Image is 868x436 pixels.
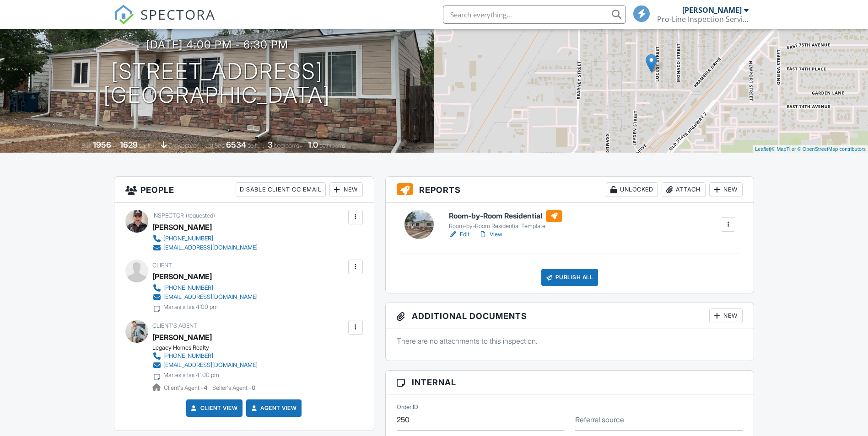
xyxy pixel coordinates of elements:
div: Disable Client CC Email [236,182,326,197]
img: The Best Home Inspection Software - Spectora [114,5,134,25]
a: [EMAIL_ADDRESS][DOMAIN_NAME] [152,243,258,252]
span: Lot Size [205,142,225,149]
p: There are no attachments to this inspection. [397,336,743,346]
span: Client's Agent [152,322,197,329]
div: New [709,182,743,197]
div: [PHONE_NUMBER] [163,284,213,292]
h3: Reports [386,177,754,203]
span: sq. ft. [139,142,152,149]
div: Martes a las 4:00 pm [163,303,218,311]
a: [EMAIL_ADDRESS][DOMAIN_NAME] [152,292,258,302]
span: Client's Agent - [164,384,209,391]
a: SPECTORA [114,12,216,32]
div: 6534 [226,140,246,149]
span: Seller's Agent - [212,384,255,391]
span: Inspector [152,212,184,219]
span: bedrooms [274,142,299,149]
strong: 4 [204,384,207,391]
a: Edit [449,230,469,239]
div: Room-by-Room Residential Template [449,223,562,230]
span: sq.ft. [248,142,259,149]
a: [PHONE_NUMBER] [152,351,258,361]
strong: 0 [252,384,255,391]
div: Pro-Line Inspection Services. [657,15,749,24]
h3: [DATE] 4:00 pm - 6:30 pm [146,38,288,51]
a: [PERSON_NAME] [152,330,212,344]
label: Order ID [397,403,418,411]
div: New [709,308,743,323]
a: View [479,230,502,239]
div: 1956 [93,140,111,149]
div: [EMAIL_ADDRESS][DOMAIN_NAME] [163,362,258,369]
div: Martes a las 4: 00 pm [163,372,219,379]
h6: Room-by-Room Residential [449,210,562,222]
a: [PHONE_NUMBER] [152,234,258,243]
label: Referral source [575,415,624,425]
a: [EMAIL_ADDRESS][DOMAIN_NAME] [152,361,258,370]
div: Unlocked [606,182,658,197]
div: [PHONE_NUMBER] [163,235,213,242]
a: Agent View [249,404,297,413]
div: 1.0 [308,140,318,149]
a: Room-by-Room Residential Room-by-Room Residential Template [449,210,562,230]
div: | [753,145,868,153]
div: New [329,182,363,197]
div: 1629 [120,140,138,149]
h3: People [114,177,374,203]
input: Search everything... [443,5,626,24]
div: Attach [662,182,706,197]
a: Client View [189,404,238,413]
a: © MapTiler [771,146,796,152]
span: Client [152,262,172,269]
div: [PERSON_NAME] [152,220,212,234]
div: Legacy Homes Realty [152,344,265,351]
div: [PHONE_NUMBER] [163,352,213,360]
span: SPECTORA [140,5,216,24]
h3: Additional Documents [386,303,754,329]
h3: Internal [386,371,754,394]
span: Built [81,142,92,149]
span: (requested) [186,212,215,219]
div: [EMAIL_ADDRESS][DOMAIN_NAME] [163,293,258,301]
div: [PERSON_NAME] [682,5,742,15]
h1: [STREET_ADDRESS] [GEOGRAPHIC_DATA] [103,59,330,108]
span: crawlspace [168,142,197,149]
div: 3 [268,140,273,149]
a: [PHONE_NUMBER] [152,283,258,292]
div: Publish All [541,269,598,286]
span: bathrooms [319,142,345,149]
div: [EMAIL_ADDRESS][DOMAIN_NAME] [163,244,258,251]
a: Leaflet [755,146,770,152]
a: © OpenStreetMap contributors [798,146,866,152]
div: [PERSON_NAME] [152,270,212,283]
